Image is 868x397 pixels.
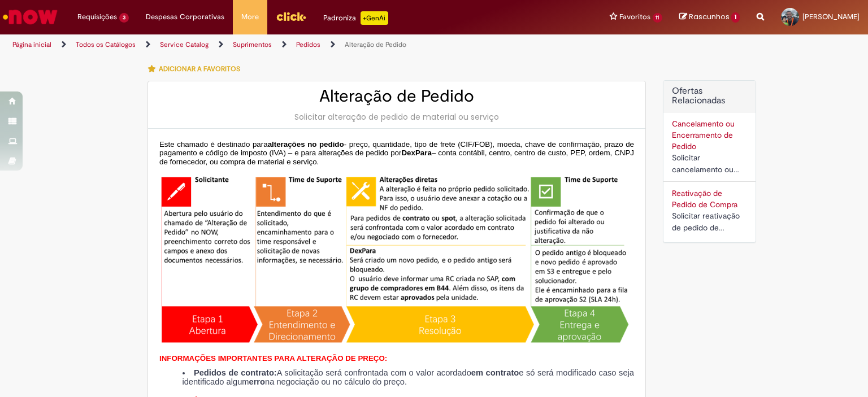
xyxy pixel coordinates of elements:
img: click_logo_yellow_360x200.png [276,8,306,25]
div: Solicitar reativação de pedido de compra cancelado ou bloqueado. [672,210,747,234]
div: Solicitar cancelamento ou encerramento de Pedido. [672,152,747,176]
span: More [241,11,259,23]
span: INFORMAÇÕES IMPORTANTES PARA ALTERAÇÃO DE PREÇO: [159,354,387,363]
span: – conta contábil, centro, centro de custo, PEP, ordem, CNPJ de fornecedor, ou compra de material ... [159,149,634,166]
strong: erro [249,377,266,386]
a: Página inicial [12,40,51,49]
li: A solicitação será confrontada com o valor acordado e só será modificado caso seja identificado a... [182,369,634,386]
a: Rascunhos [679,12,740,23]
span: 1 [731,12,740,23]
span: [PERSON_NAME] [802,12,860,21]
a: Reativação de Pedido de Compra [672,188,737,210]
span: DexPara [401,149,431,157]
div: Solicitar alteração de pedido de material ou serviço [159,111,634,123]
a: Suprimentos [233,40,272,49]
strong: Pedidos de contrato: [194,368,277,377]
p: +GenAi [361,11,388,25]
a: Service Catalog [160,40,209,49]
div: Ofertas Relacionadas [663,80,756,243]
span: alterações no pedido [268,140,344,149]
ul: Trilhas de página [8,34,570,55]
span: - preço, quantidade, tipo de frete (CIF/FOB), moeda, chave de confirmação, prazo de pagamento e c... [159,140,634,158]
span: Rascunhos [689,11,730,22]
a: Todos os Catálogos [76,40,136,49]
span: Despesas Corporativas [146,11,224,23]
span: 11 [653,13,663,23]
h2: Alteração de Pedido [159,87,634,106]
span: Este chamado é destinado para [159,140,268,149]
span: Requisições [77,11,117,23]
button: Adicionar a Favoritos [147,57,246,81]
a: Alteração de Pedido [345,40,406,49]
span: 3 [119,13,129,23]
strong: em contrato [471,368,519,377]
a: Cancelamento ou Encerramento de Pedido [672,119,735,151]
a: Pedidos [296,40,320,49]
h2: Ofertas Relacionadas [672,86,747,106]
div: Padroniza [323,11,388,25]
img: ServiceNow [1,6,59,28]
span: Favoritos [619,11,650,23]
span: Adicionar a Favoritos [159,64,240,73]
